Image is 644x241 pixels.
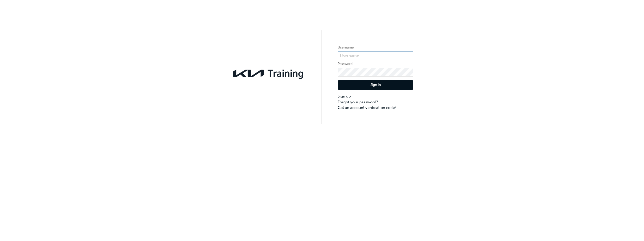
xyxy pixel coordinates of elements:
img: kia-training [231,66,306,80]
a: Got an account verification code? [338,105,413,111]
label: Password [338,61,413,67]
label: Username [338,44,413,51]
button: Sign In [338,80,413,90]
input: Username [338,52,413,60]
a: Forgot your password? [338,99,413,105]
a: Sign up [338,93,413,99]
